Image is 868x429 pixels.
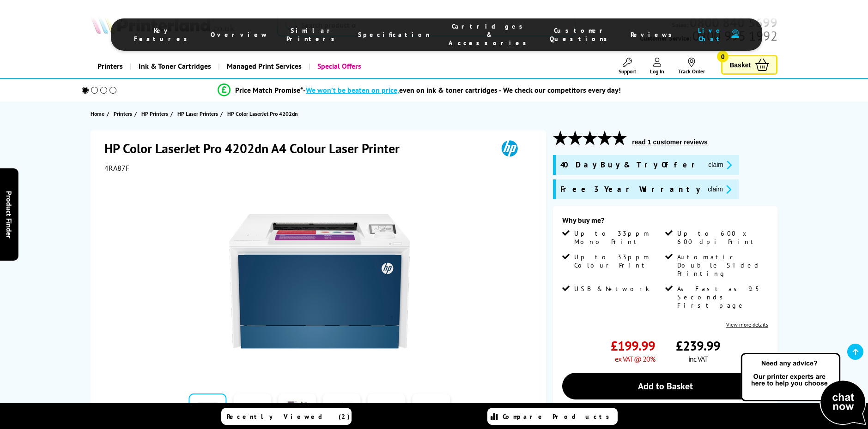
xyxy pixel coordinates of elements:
[229,191,410,372] img: HP Color LaserJet Pro 4202dn
[91,109,104,119] span: Home
[487,408,618,425] a: Compare Products
[574,253,663,269] span: Up to 33ppm Colour Print
[141,109,168,119] span: HP Printers
[562,373,768,399] a: Add to Basket
[177,109,220,119] a: HP Laser Printers
[739,352,868,427] img: Open Live Chat window
[729,59,751,71] span: Basket
[677,285,766,310] span: As Fast as 9.5 Seconds First page
[134,26,192,43] span: Key Features
[650,58,664,75] a: Log In
[688,354,708,363] span: inc VAT
[676,337,720,354] span: £239.99
[5,191,14,238] span: Product Finder
[619,58,636,75] a: Support
[221,408,352,425] a: Recently Viewed (2)
[91,109,107,119] a: Home
[574,229,663,246] span: Up to 33ppm Mono Print
[705,160,734,170] button: promo-description
[695,26,727,43] span: Live Chat
[550,26,612,43] span: Customer Questions
[177,109,218,119] span: HP Laser Printers
[218,54,309,78] a: Managed Print Services
[611,337,655,354] span: £199.99
[358,30,430,39] span: Specification
[449,22,531,47] span: Cartridges & Accessories
[114,109,132,119] span: Printers
[488,140,531,157] img: HP
[677,229,766,246] span: Up to 600 x 600 dpi Print
[227,412,350,421] span: Recently Viewed (2)
[309,54,368,78] a: Special Offers
[560,160,701,170] span: 40 Day Buy & Try Offer
[717,51,728,62] span: 0
[619,68,636,75] span: Support
[678,58,705,75] a: Track Order
[560,184,700,195] span: Free 3 Year Warranty
[227,110,298,117] span: HP Color LaserJet Pro 4202dn
[139,54,211,78] span: Ink & Toner Cartridges
[303,85,621,95] div: - even on ink & toner cartridges - We check our competitors every day!
[726,321,768,328] a: View more details
[91,54,130,78] a: Printers
[562,215,768,229] div: Why buy me?
[631,30,677,39] span: Reviews
[211,30,268,39] span: Overview
[615,354,655,363] span: ex VAT @ 20%
[650,68,664,75] span: Log In
[306,85,399,95] span: We won’t be beaten on price,
[705,184,734,195] button: promo-description
[141,109,170,119] a: HP Printers
[286,26,340,43] span: Similar Printers
[235,85,303,95] span: Price Match Promise*
[629,138,710,146] button: read 1 customer reviews
[503,412,614,421] span: Compare Products
[130,54,218,78] a: Ink & Toner Cartridges
[104,163,129,173] span: 4RA87F
[721,55,777,75] a: Basket 0
[731,30,739,38] img: user-headset-duotone.svg
[114,109,134,119] a: Printers
[69,82,770,98] li: modal_Promise
[104,140,409,157] h1: HP Color LaserJet Pro 4202dn A4 Colour Laser Printer
[677,253,766,278] span: Automatic Double Sided Printing
[574,285,649,293] span: USB & Network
